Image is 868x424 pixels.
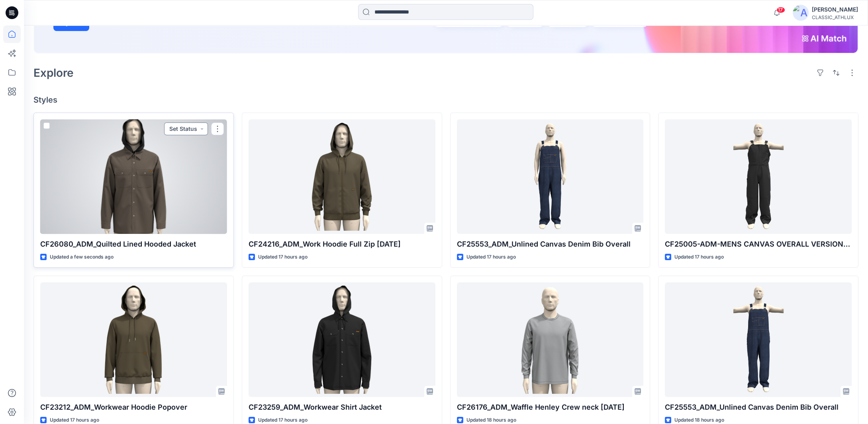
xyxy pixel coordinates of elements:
p: Updated 17 hours ago [258,253,308,261]
div: [PERSON_NAME] [812,5,858,14]
span: 17 [776,7,785,13]
a: CF26176_ADM_Waffle Henley Crew neck 01OCT25 [457,282,644,397]
p: CF23212_ADM_Workwear Hoodie Popover [40,402,227,413]
p: CF26176_ADM_Waffle Henley Crew neck [DATE] [457,402,644,413]
img: avatar [793,5,809,21]
p: CF24216_ADM_Work Hoodie Full Zip [DATE] [249,239,435,250]
p: Updated 17 hours ago [466,253,516,261]
p: Updated 17 hours ago [674,253,724,261]
h2: Explore [33,66,74,79]
p: Updated a few seconds ago [50,253,114,261]
a: CF25553_ADM_Unlined Canvas Denim Bib Overall [665,282,852,397]
a: CF23212_ADM_Workwear Hoodie Popover [40,282,227,397]
h4: Styles [33,95,858,105]
p: CF25005-ADM-MENS CANVAS OVERALL VERSION 2.0 [665,239,852,250]
a: CF26080_ADM_Quilted Lined Hooded Jacket [40,119,227,234]
a: CF23259_ADM_Workwear Shirt Jacket [249,282,435,397]
p: CF25553_ADM_Unlined Canvas Denim Bib Overall [457,239,644,250]
a: CF25553_ADM_Unlined Canvas Denim Bib Overall [457,119,644,234]
a: CF24216_ADM_Work Hoodie Full Zip 01OCT25 [249,119,435,234]
p: CF25553_ADM_Unlined Canvas Denim Bib Overall [665,402,852,413]
p: CF23259_ADM_Workwear Shirt Jacket [249,402,435,413]
a: CF25005-ADM-MENS CANVAS OVERALL VERSION 2.0 [665,119,852,234]
div: CLASSIC_ATHLUX [812,14,858,20]
p: CF26080_ADM_Quilted Lined Hooded Jacket [40,239,227,250]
